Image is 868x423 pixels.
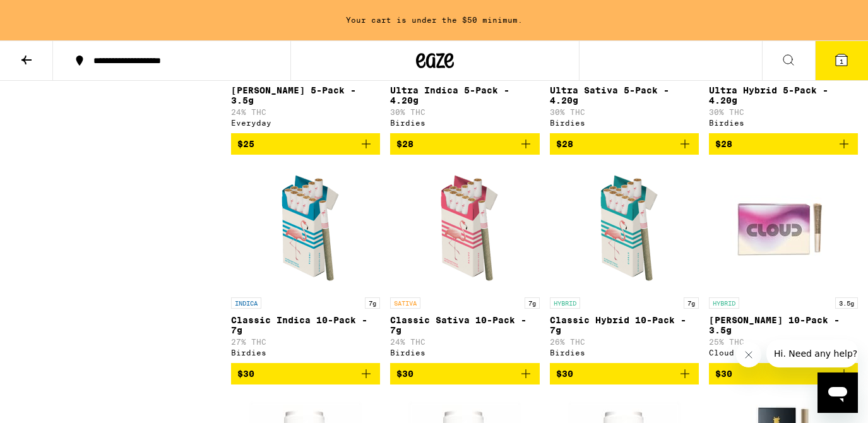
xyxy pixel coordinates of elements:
div: Birdies [231,349,380,357]
p: Ultra Sativa 5-Pack - 4.20g [550,85,699,105]
div: Birdies [709,119,858,127]
img: Cloud - Runtz 10-Pack - 3.5g [720,165,847,291]
p: 3.5g [835,297,858,309]
p: SATIVA [390,297,420,309]
p: Classic Hybrid 10-Pack - 7g [550,315,699,335]
button: Add to bag [550,133,699,155]
p: 30% THC [390,108,539,116]
p: HYBRID [550,297,580,309]
p: Ultra Hybrid 5-Pack - 4.20g [709,85,858,105]
a: Open page for Runtz 10-Pack - 3.5g from Cloud [709,165,858,363]
p: 24% THC [231,108,380,116]
iframe: Message from company [766,340,858,367]
p: 24% THC [390,338,539,346]
button: Add to bag [709,363,858,384]
div: Cloud [709,349,858,357]
p: Classic Sativa 10-Pack - 7g [390,315,539,335]
iframe: Close message [736,342,761,367]
img: Birdies - Classic Sativa 10-Pack - 7g [401,165,528,291]
span: $28 [556,139,573,149]
div: Birdies [390,119,539,127]
span: $30 [237,369,254,379]
p: 30% THC [709,108,858,116]
span: $30 [715,369,732,379]
iframe: Button to launch messaging window [817,372,858,413]
button: Add to bag [550,363,699,384]
p: [PERSON_NAME] 10-Pack - 3.5g [709,315,858,335]
p: [PERSON_NAME] 5-Pack - 3.5g [231,85,380,105]
span: 1 [840,57,843,65]
button: Add to bag [709,133,858,155]
button: Add to bag [231,133,380,155]
button: Add to bag [390,133,539,155]
div: Birdies [550,349,699,357]
p: 25% THC [709,338,858,346]
span: $25 [237,139,254,149]
a: Open page for Classic Hybrid 10-Pack - 7g from Birdies [550,165,699,363]
div: Birdies [390,349,539,357]
p: 26% THC [550,338,699,346]
button: Add to bag [231,363,380,384]
p: HYBRID [709,297,739,309]
a: Open page for Classic Sativa 10-Pack - 7g from Birdies [390,165,539,363]
p: 27% THC [231,338,380,346]
a: Open page for Classic Indica 10-Pack - 7g from Birdies [231,165,380,363]
p: Ultra Indica 5-Pack - 4.20g [390,85,539,105]
span: $28 [396,139,413,149]
p: 7g [365,297,380,309]
button: Add to bag [390,363,539,384]
p: 7g [525,297,540,309]
img: Birdies - Classic Hybrid 10-Pack - 7g [561,165,687,291]
span: $30 [396,369,413,379]
div: Birdies [550,119,699,127]
span: $28 [715,139,732,149]
div: Everyday [231,119,380,127]
p: Classic Indica 10-Pack - 7g [231,315,380,335]
p: 30% THC [550,108,699,116]
button: 1 [815,41,868,80]
img: Birdies - Classic Indica 10-Pack - 7g [242,165,369,291]
p: INDICA [231,297,261,309]
p: 7g [684,297,699,309]
span: $30 [556,369,573,379]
